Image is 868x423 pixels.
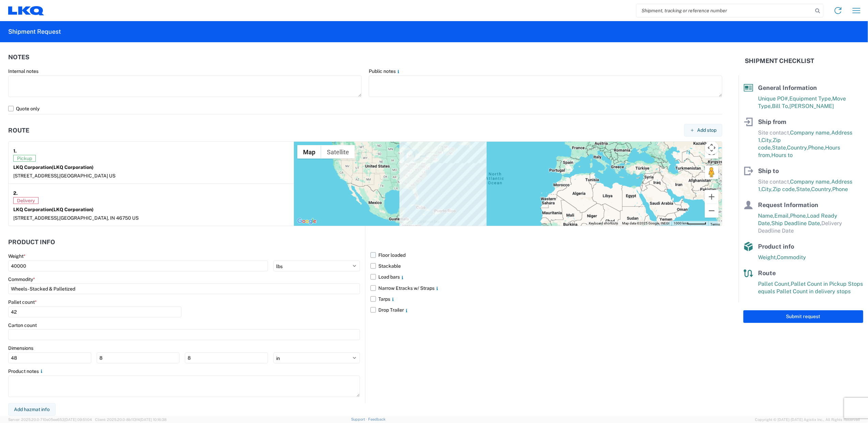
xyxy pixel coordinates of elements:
span: Unique PO#, [758,95,789,102]
span: [STREET_ADDRESS], [13,173,59,178]
span: [PERSON_NAME] [789,103,834,109]
strong: 1. [13,146,17,155]
button: Map Scale: 1000 km per 52 pixels [672,221,708,226]
button: Add hazmat info [8,403,56,416]
label: Weight [8,253,26,259]
span: Add stop [697,127,716,134]
label: Narrow Etracks w/ Straps [370,283,722,294]
span: (LKQ Corporation) [52,164,94,170]
button: Submit request [743,310,863,323]
input: W [97,352,180,363]
label: Tarps [370,294,722,304]
span: Server: 2025.20.0-710e05ee653 [8,418,92,422]
label: Product notes [8,368,44,374]
span: City, [761,186,773,192]
button: Zoom out [705,204,719,218]
span: Bill To, [772,103,789,109]
button: Drag Pegman onto the map to open Street View [705,166,719,179]
input: L [8,352,91,363]
input: H [185,352,268,363]
a: Terms [710,222,720,226]
label: Quote only [8,103,722,114]
strong: 2. [13,189,18,197]
span: Commodity [777,254,806,261]
h2: Product Info [8,239,55,246]
label: Dimensions [8,345,33,351]
span: Ship to [758,167,779,174]
span: Site contact, [758,178,790,185]
h2: Shipment Checklist [745,57,814,65]
button: Keyboard shortcuts [589,221,618,226]
span: Name, [758,213,774,219]
span: [STREET_ADDRESS], [13,215,59,221]
button: Zoom in [705,190,719,204]
label: Load bars [370,271,722,282]
span: Equipment Type, [789,95,832,102]
button: Show satellite imagery [321,145,355,159]
span: City, [761,137,773,143]
span: [DATE] 10:16:38 [140,418,167,422]
a: Feedback [368,417,385,421]
span: Product info [758,243,794,250]
input: Shipment, tracking or reference number [636,4,813,17]
label: Floor loaded [370,250,722,261]
span: State, [772,144,787,151]
span: Company name, [790,178,831,185]
span: Email, [774,213,790,219]
a: Open this area in Google Maps (opens a new window) [296,217,318,226]
span: [DATE] 09:51:04 [64,418,92,422]
span: Ship from [758,118,786,125]
a: Support [351,417,368,421]
span: Pickup [13,155,36,162]
span: Delivery [13,197,38,204]
label: Internal notes [8,68,38,74]
label: Stackable [370,261,722,271]
span: Site contact, [758,129,790,136]
span: Hours to [771,152,793,158]
button: Show street map [297,145,321,159]
span: Route [758,269,776,277]
span: State, [796,186,811,192]
span: Pallet Count, [758,281,791,287]
label: Public notes [369,68,401,74]
img: Google [296,217,318,226]
span: Company name, [790,129,831,136]
span: [GEOGRAPHIC_DATA], IN 46750 US [59,215,139,221]
span: Copyright © [DATE]-[DATE] Agistix Inc., All Rights Reserved [755,417,860,423]
span: Request Information [758,201,818,208]
span: (LKQ Corporation) [52,207,94,212]
span: Zip code, [773,186,796,192]
h2: Route [8,127,29,134]
span: Phone [832,186,848,192]
strong: LKQ Corporation [13,164,94,170]
span: Client: 2025.20.0-8b113f4 [95,418,167,422]
span: 1000 km [674,221,687,225]
label: Carton count [8,322,37,328]
span: Phone, [790,213,807,219]
span: Pallet Count in Pickup Stops equals Pallet Count in delivery stops [758,281,863,295]
button: Add stop [684,124,722,137]
span: Country, [811,186,832,192]
span: Phone, [808,144,825,151]
span: General Information [758,84,817,91]
button: Map camera controls [705,141,719,155]
span: [GEOGRAPHIC_DATA] US [59,173,115,178]
label: Drop Trailer [370,304,722,315]
span: Country, [787,144,808,151]
span: Weight, [758,254,777,261]
strong: LKQ Corporation [13,207,94,212]
h2: Notes [8,54,29,61]
span: Ship Deadline Date, [771,220,821,226]
label: Pallet count [8,299,37,305]
label: Commodity [8,276,35,282]
h2: Shipment Request [8,28,61,36]
span: Map data ©2025 Google, INEGI [622,221,669,225]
